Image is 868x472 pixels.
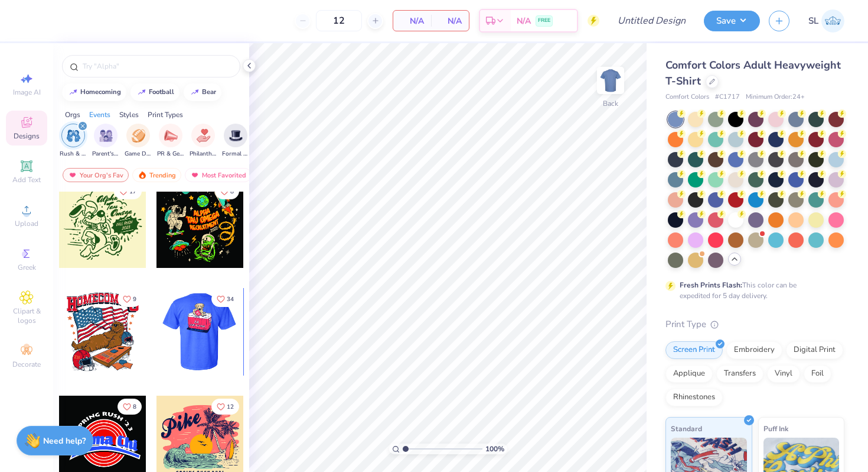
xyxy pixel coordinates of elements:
[92,124,119,159] div: filter for Parent's Weekend
[190,171,200,179] img: most_fav.gif
[132,168,181,182] div: Trending
[164,129,178,143] img: PR & General Image
[157,150,184,159] span: PR & General
[68,171,77,179] img: most_fav.gif
[137,89,146,96] img: trend_line.gif
[14,131,40,141] span: Designs
[763,422,788,435] span: Puff Ink
[15,219,38,228] span: Upload
[665,341,723,359] div: Screen Print
[746,92,805,102] span: Minimum Order: 24 +
[157,124,184,159] button: filter button
[316,10,362,31] input: – –
[125,124,152,159] div: filter for Game Day
[767,365,800,383] div: Vinyl
[65,109,80,120] div: Orgs
[665,389,723,406] div: Rhinestones
[125,150,152,159] span: Game Day
[190,150,217,159] span: Philanthropy
[680,280,825,301] div: This color can be expedited for 5 day delivery.
[222,124,249,159] button: filter button
[704,11,760,31] button: Save
[665,92,709,102] span: Comfort Colors
[202,89,216,95] div: bear
[13,88,41,97] span: Image AI
[400,15,424,27] span: N/A
[68,89,78,96] img: trend_line.gif
[485,444,504,454] span: 100 %
[148,109,183,120] div: Print Types
[80,89,121,95] div: homecoming
[130,83,180,101] button: football
[538,17,550,25] span: FREE
[138,171,147,179] img: trending.gif
[119,109,139,120] div: Styles
[808,14,818,28] span: SL
[804,365,831,383] div: Foil
[12,360,41,369] span: Decorate
[185,168,252,182] div: Most Favorited
[190,124,217,159] div: filter for Philanthropy
[6,306,47,325] span: Clipart & logos
[92,150,119,159] span: Parent's Weekend
[438,15,462,27] span: N/A
[671,422,702,435] span: Standard
[680,280,742,290] strong: Fresh Prints Flash:
[608,9,695,33] input: Untitled Design
[67,129,80,143] img: Rush & Bid Image
[197,129,210,143] img: Philanthropy Image
[222,150,249,159] span: Formal & Semi
[716,365,763,383] div: Transfers
[821,9,844,33] img: Sonia Lerner
[229,129,243,143] img: Formal & Semi Image
[665,58,841,88] span: Comfort Colors Adult Heavyweight T-Shirt
[92,124,119,159] button: filter button
[89,109,110,120] div: Events
[18,263,36,272] span: Greek
[517,15,531,27] span: N/A
[786,341,843,359] div: Digital Print
[62,83,126,101] button: homecoming
[12,175,41,185] span: Add Text
[157,124,184,159] div: filter for PR & General
[715,92,740,102] span: # C1717
[599,69,622,92] img: Back
[726,341,782,359] div: Embroidery
[99,129,113,143] img: Parent's Weekend Image
[190,124,217,159] button: filter button
[222,124,249,159] div: filter for Formal & Semi
[665,365,713,383] div: Applique
[603,98,618,109] div: Back
[60,124,87,159] div: filter for Rush & Bid
[60,124,87,159] button: filter button
[43,435,86,447] strong: Need help?
[60,150,87,159] span: Rush & Bid
[63,168,129,182] div: Your Org's Fav
[125,124,152,159] button: filter button
[808,9,844,33] a: SL
[81,60,233,72] input: Try "Alpha"
[184,83,221,101] button: bear
[132,129,145,143] img: Game Day Image
[149,89,174,95] div: football
[190,89,200,96] img: trend_line.gif
[665,318,844,331] div: Print Type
